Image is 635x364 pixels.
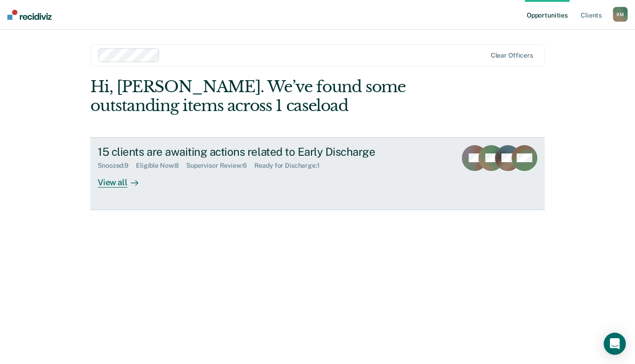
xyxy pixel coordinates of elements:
[98,145,421,159] div: 15 clients are awaiting actions related to Early Discharge
[98,162,136,170] div: Snoozed : 9
[604,333,626,355] div: Open Intercom Messenger
[136,162,186,170] div: Eligible Now : 8
[254,162,327,170] div: Ready for Discharge : 1
[613,7,628,22] button: KM
[98,170,149,188] div: View all
[90,77,453,115] div: Hi, [PERSON_NAME]. We’ve found some outstanding items across 1 caseload
[491,52,533,59] div: Clear officers
[90,137,545,210] a: 15 clients are awaiting actions related to Early DischargeSnoozed:9Eligible Now:8Supervisor Revie...
[613,7,628,22] div: K M
[7,10,52,20] img: Recidiviz
[186,162,254,170] div: Supervisor Review : 6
